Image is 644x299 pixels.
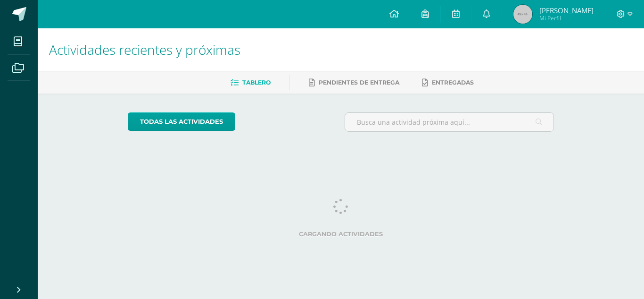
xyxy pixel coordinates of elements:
[128,112,235,131] a: todas las Actividades
[422,75,474,90] a: Entregadas
[539,6,594,15] span: [PERSON_NAME]
[128,231,554,238] label: Cargando actividades
[309,75,399,90] a: Pendientes de entrega
[513,5,532,24] img: 45x45
[319,79,399,86] span: Pendientes de entrega
[539,14,594,22] span: Mi Perfil
[49,41,240,59] span: Actividades recientes y próximas
[242,79,271,86] span: Tablero
[231,75,271,90] a: Tablero
[345,113,554,131] input: Busca una actividad próxima aquí...
[432,79,474,86] span: Entregadas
